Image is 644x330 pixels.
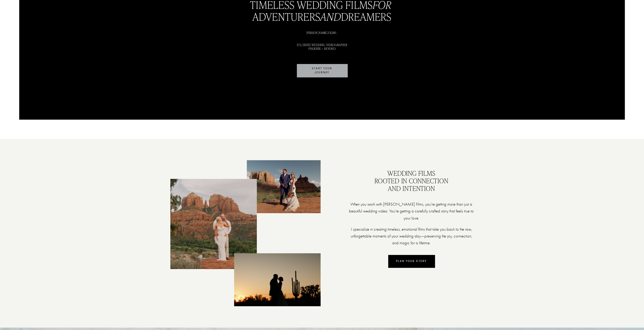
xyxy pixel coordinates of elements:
h1: [PERSON_NAME] FILMS - [170,31,474,34]
a: START YOUR JOURNEY [297,64,347,77]
h1: [US_STATE] WEDDING VIDEOGRAPHER PHOENIX + BEYOND [170,43,474,50]
a: PLAN YOUR STORY [388,255,435,268]
p: I specialize in creating timeless, emotional films that take you back to the raw, unforgettable m... [349,226,474,247]
em: and [320,10,341,23]
h3: Wedding FILMS ROOTED in CONNECTION AND INTENTION [349,169,474,192]
p: When you work with [PERSON_NAME] Films, you’re getting more than just a beautiful wedding video. ... [349,201,474,222]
